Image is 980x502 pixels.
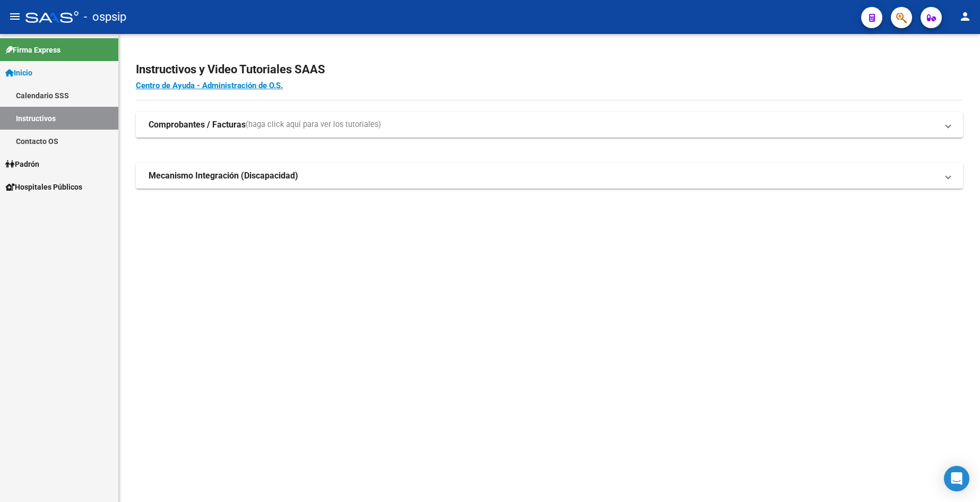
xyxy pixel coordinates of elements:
strong: Mecanismo Integración (Discapacidad) [149,170,298,182]
span: - ospsip [84,5,126,29]
h2: Instructivos y Video Tutoriales SAAS [136,59,963,80]
mat-icon: menu [8,10,21,23]
div: Open Intercom Messenger [944,466,969,491]
span: (haga click aquí para ver los tutoriales) [246,119,381,131]
span: Padrón [5,158,39,170]
span: Firma Express [5,44,60,56]
a: Centro de Ayuda - Administración de O.S. [136,81,283,90]
span: Inicio [5,67,32,79]
span: Hospitales Públicos [5,181,82,193]
mat-expansion-panel-header: Comprobantes / Facturas(haga click aquí para ver los tutoriales) [136,112,963,138]
strong: Comprobantes / Facturas [149,119,246,131]
mat-expansion-panel-header: Mecanismo Integración (Discapacidad) [136,163,963,189]
mat-icon: person [959,10,972,23]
